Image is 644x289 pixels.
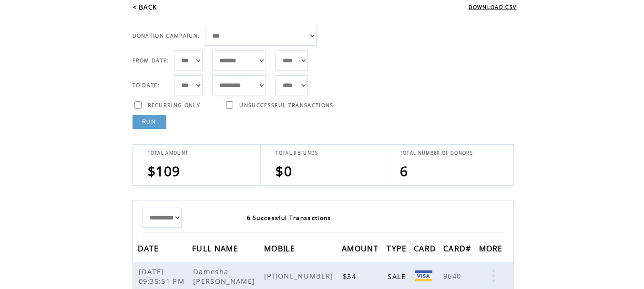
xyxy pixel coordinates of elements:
span: DATE [138,241,162,259]
span: Damesha [PERSON_NAME] [193,267,257,286]
a: CARD [414,245,439,251]
span: $34 [343,271,358,281]
span: 9640 [443,271,463,280]
a: FULL NAME [192,245,241,251]
a: DATE [138,245,162,251]
span: FULL NAME [192,241,241,259]
span: SALE [388,271,408,281]
a: TYPE [387,245,409,251]
span: DONATION CAMPAIGN: [133,32,200,39]
a: AMOUNT [342,245,381,251]
span: UNSUCCESSFUL TRANSACTIONS [239,102,333,109]
span: $109 [148,162,181,180]
span: $0 [276,162,292,180]
span: MOBILE [264,241,297,259]
span: RECURRING ONLY [148,102,201,109]
span: 6 Successful Transactions [247,214,331,222]
span: CARD# [443,241,474,259]
a: < BACK [133,3,157,11]
span: [DATE] 09:35:51 PM [139,267,187,286]
span: TOTAL AMOUNT [148,150,189,156]
a: DOWNLOAD CSV [469,4,517,10]
span: FROM DATE: [133,57,169,64]
img: Visa [415,270,432,281]
span: AMOUNT [342,241,381,259]
a: CARD# [443,245,474,251]
span: CARD [414,241,439,259]
span: TYPE [387,241,409,259]
span: TOTAL NUMBER OF DONORS [400,150,473,156]
span: TOTAL REFUNDS [276,150,318,156]
span: [PHONE_NUMBER] [264,271,336,280]
a: RUN [133,115,166,129]
a: MOBILE [264,245,297,251]
span: MORE [479,241,505,259]
span: TO DATE: [133,82,160,89]
span: 6 [400,162,408,180]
